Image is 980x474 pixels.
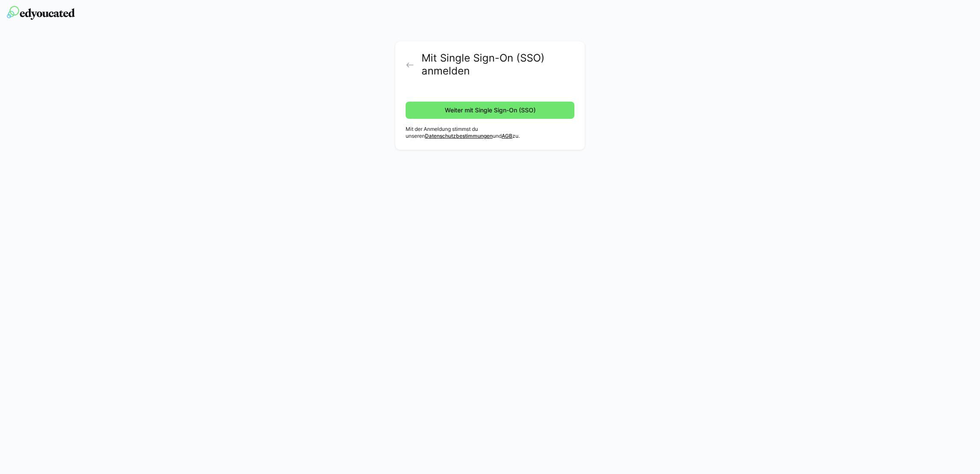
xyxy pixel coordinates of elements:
a: Datenschutzbestimmungen [425,133,493,139]
img: edyoucated [7,6,75,20]
button: Weiter mit Single Sign-On (SSO) [406,102,574,119]
h2: Mit Single Sign-On (SSO) anmelden [422,52,574,77]
a: AGB [502,133,512,139]
p: Mit der Anmeldung stimmst du unseren und zu. [406,126,574,139]
span: Weiter mit Single Sign-On (SSO) [443,106,537,115]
